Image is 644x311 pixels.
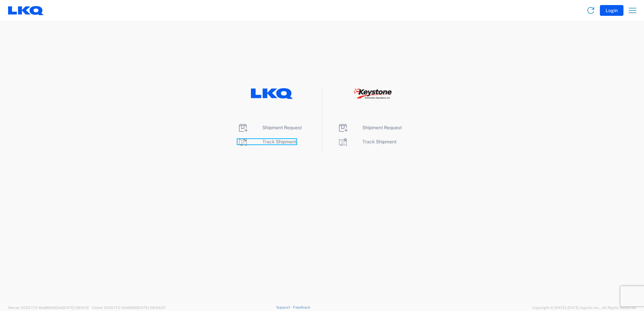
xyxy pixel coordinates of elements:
span: Track Shipment [262,139,296,144]
span: [DATE] 09:51:12 [63,306,89,310]
a: Shipment Request [237,125,302,130]
a: Track Shipment [337,139,396,144]
span: Shipment Request [362,125,402,130]
span: Copyright © [DATE]-[DATE] Agistix Inc., All Rights Reserved [532,305,636,311]
a: Track Shipment [237,139,296,144]
button: Login [600,5,623,16]
span: Track Shipment [362,139,396,144]
a: Support [276,305,293,309]
span: Server: 2025.17.0-16a969492de [8,306,89,310]
a: Feedback [293,305,310,309]
span: [DATE] 08:44:20 [137,306,165,310]
a: Shipment Request [337,125,402,130]
span: Client: 2025.17.0-5dd568f [92,306,165,310]
span: Shipment Request [262,125,302,130]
